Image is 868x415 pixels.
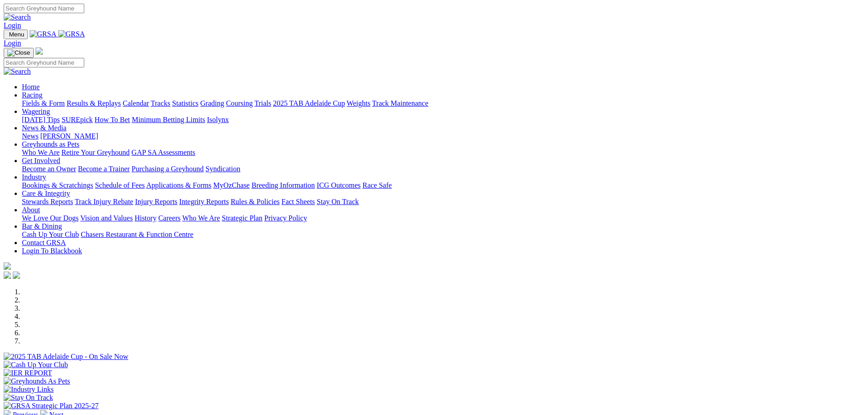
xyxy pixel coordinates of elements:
a: We Love Our Dogs [22,214,78,222]
img: Stay On Track [4,394,53,402]
a: Applications & Forms [146,181,211,189]
a: Cash Up Your Club [22,231,79,238]
a: Privacy Policy [264,214,307,222]
a: Syndication [205,165,240,173]
a: Integrity Reports [179,198,229,205]
a: About [22,206,40,214]
div: Get Involved [22,165,864,173]
a: Stewards Reports [22,198,73,205]
a: Results & Replays [67,99,121,107]
img: Search [4,13,31,21]
a: News [22,132,38,140]
a: Fields & Form [22,99,65,107]
a: Track Injury Rebate [75,198,133,205]
a: Become a Trainer [78,165,130,173]
div: Bar & Dining [22,231,864,239]
a: Become an Owner [22,165,76,173]
a: Who We Are [182,214,220,222]
a: MyOzChase [213,181,250,189]
a: How To Bet [95,116,130,123]
a: Wagering [22,108,50,115]
a: Greyhounds as Pets [22,140,79,148]
a: Login [4,39,21,47]
a: Get Involved [22,157,60,164]
a: Strategic Plan [222,214,262,222]
a: Contact GRSA [22,239,66,246]
img: Cash Up Your Club [4,361,68,369]
div: Racing [22,99,864,108]
a: Grading [200,99,224,107]
a: Tracks [151,99,170,107]
a: Vision and Values [80,214,133,222]
a: Track Maintenance [372,99,428,107]
img: Greyhounds As Pets [4,377,70,385]
a: [DATE] Tips [22,116,60,123]
a: Retire Your Greyhound [62,149,130,156]
img: twitter.svg [13,272,20,279]
div: Care & Integrity [22,198,864,206]
a: Rules & Policies [231,198,280,205]
img: Industry Links [4,385,54,394]
img: facebook.svg [4,272,11,279]
img: Search [4,67,31,76]
a: Breeding Information [252,181,315,189]
a: Who We Are [22,149,60,156]
a: Calendar [123,99,149,107]
div: Greyhounds as Pets [22,149,864,157]
a: Schedule of Fees [95,181,144,189]
a: Statistics [172,99,199,107]
a: ICG Outcomes [317,181,360,189]
input: Search [4,58,84,67]
span: Menu [9,31,24,38]
a: Bar & Dining [22,222,62,230]
a: Careers [158,214,180,222]
a: Login [4,21,21,29]
a: Industry [22,173,46,181]
img: Close [7,49,30,56]
a: Chasers Restaurant & Function Centre [81,231,193,238]
a: [PERSON_NAME] [40,132,98,140]
a: Isolynx [207,116,229,123]
a: Login To Blackbook [22,247,82,255]
a: Coursing [226,99,253,107]
img: logo-grsa-white.png [36,47,43,55]
a: 2025 TAB Adelaide Cup [273,99,345,107]
a: Fact Sheets [282,198,315,205]
a: Injury Reports [135,198,177,205]
img: GRSA [30,30,56,38]
a: SUREpick [62,116,92,123]
div: About [22,214,864,222]
button: Toggle navigation [4,30,28,39]
a: Racing [22,91,42,99]
a: Race Safe [362,181,391,189]
a: Weights [347,99,370,107]
a: News & Media [22,124,67,132]
img: GRSA [58,30,85,38]
a: Home [22,83,40,91]
img: 2025 TAB Adelaide Cup - On Sale Now [4,353,128,361]
div: News & Media [22,132,864,140]
a: Stay On Track [317,198,359,205]
a: Bookings & Scratchings [22,181,93,189]
div: Industry [22,181,864,190]
img: IER REPORT [4,369,52,377]
input: Search [4,4,84,13]
a: Minimum Betting Limits [132,116,205,123]
a: GAP SA Assessments [132,149,195,156]
div: Wagering [22,116,864,124]
img: logo-grsa-white.png [4,262,11,270]
a: Care & Integrity [22,190,70,197]
a: History [134,214,156,222]
img: GRSA Strategic Plan 2025-27 [4,402,98,410]
button: Toggle navigation [4,48,34,58]
a: Trials [254,99,271,107]
a: Purchasing a Greyhound [132,165,204,173]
